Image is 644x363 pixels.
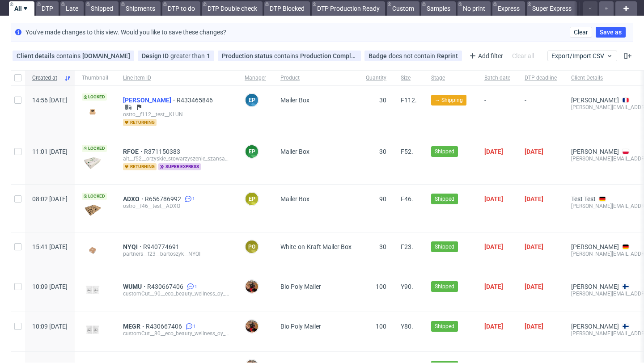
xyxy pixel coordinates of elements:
p: You've made changes to this view. Would you like to save these changes? [25,28,226,37]
span: Shipped [435,148,454,156]
span: DTP deadline [525,74,557,82]
span: 1 [195,283,197,290]
div: alt__f52__orzyskie_stowarzyszenie_szansa_na__RFOE [123,155,230,162]
span: 100 [376,323,386,330]
a: Custom [387,1,419,16]
button: Export/Import CSV [547,51,617,61]
span: [DATE] [525,323,543,330]
img: version_two_editor_design [82,106,103,118]
a: R433465846 [177,97,215,104]
span: Design ID [142,52,170,59]
span: F46. [401,195,413,203]
span: Manager [245,74,266,82]
span: F52. [401,148,413,155]
span: [DATE] [484,195,503,203]
span: 30 [379,243,386,250]
span: 14:56 [DATE] [32,97,68,104]
span: Locked [82,145,107,152]
div: [DOMAIN_NAME] [82,52,130,59]
span: [DATE] [484,243,503,250]
div: Production Complete [300,52,357,59]
a: [PERSON_NAME] [123,97,177,104]
a: [PERSON_NAME] [571,148,619,155]
span: 10:09 [DATE] [32,323,68,330]
span: contains [56,52,82,59]
span: greater than [170,52,207,59]
span: Badge [369,52,389,59]
span: [DATE] [525,283,543,290]
a: Shipments [120,1,161,16]
span: MEGR [123,323,146,330]
div: customCut__90__eco_beauty_wellness_oy__WUMU [123,290,230,297]
a: [PERSON_NAME] [571,243,619,250]
span: Save as [600,29,622,35]
a: [PERSON_NAME] [571,323,619,330]
span: [DATE] [525,243,543,250]
a: DTP [36,1,59,16]
a: 1 [184,323,196,330]
span: R371150383 [144,148,182,155]
a: DTP to do [162,1,200,16]
span: Quantity [366,74,386,82]
span: Shipped [435,322,454,330]
img: data [82,204,103,216]
span: Stage [431,74,470,82]
a: R940774691 [143,243,181,250]
span: Y90. [401,283,413,290]
figcaption: EP [246,94,258,106]
span: Locked [82,193,107,200]
a: R430667406 [146,323,184,330]
span: Shipped [435,283,454,291]
span: Bio Poly Mailer [280,283,321,290]
img: Karla Sutil [246,280,258,293]
span: Shipped [435,195,454,203]
a: R430667406 [147,283,185,290]
img: Karla Sutil [246,320,258,333]
span: returning [123,119,157,126]
a: DTP Double check [202,1,263,16]
div: Add filter [466,49,505,63]
span: F112. [401,97,417,104]
span: 15:41 [DATE] [32,243,68,250]
span: 10:09 [DATE] [32,283,68,290]
div: partners__f23__bartoszyk__NYQI [123,250,230,257]
div: ostro__f112__test__KLUN [123,111,230,118]
figcaption: EP [246,193,258,205]
figcaption: PO [246,241,258,253]
a: Shipped [85,1,119,16]
span: 100 [376,283,386,290]
span: 30 [379,148,386,155]
a: 1 [185,283,197,290]
span: Clear [574,29,588,35]
span: 90 [379,195,386,203]
span: Mailer Box [280,148,309,155]
span: Mailer Box [280,97,309,104]
span: Size [401,74,417,82]
span: [DATE] [484,148,503,155]
span: returning [123,163,157,170]
span: R656786992 [145,195,183,203]
span: - [484,97,510,126]
span: [DATE] [525,148,543,155]
a: All [9,1,34,16]
a: DTP Production Ready [312,1,385,16]
span: 30 [379,97,386,104]
span: Y80. [401,323,413,330]
span: ADXO [123,195,145,203]
img: data [82,243,103,257]
span: WUMU [123,283,147,290]
span: Shipped [435,243,454,251]
a: DTP Blocked [264,1,310,16]
span: Thumbnail [82,74,109,82]
span: does not contain [389,52,437,59]
img: data [82,283,103,296]
a: NYQI [123,243,143,250]
span: Product [280,74,352,82]
a: Express [492,1,525,16]
span: Client details [17,52,56,59]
